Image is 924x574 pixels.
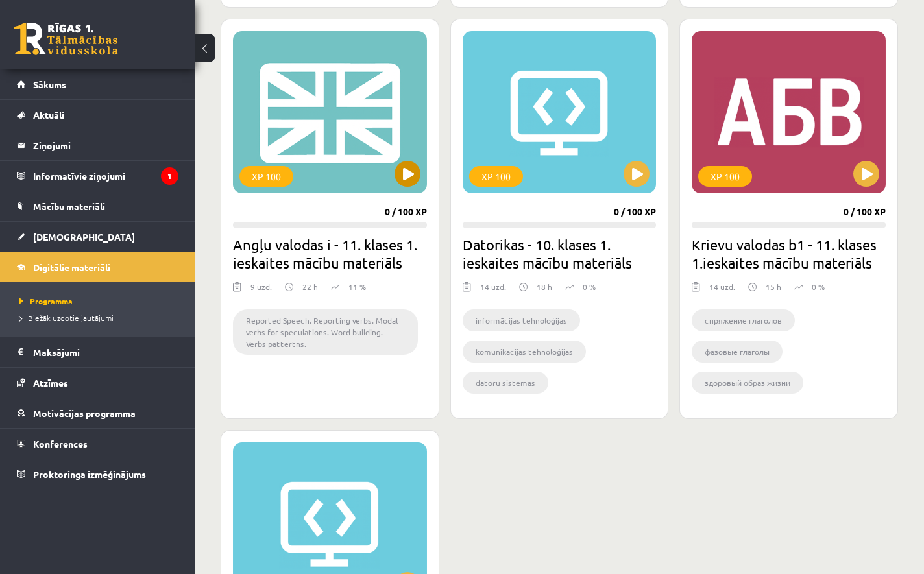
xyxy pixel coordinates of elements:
[17,130,178,160] a: Ziņojumi
[537,281,552,293] p: 18 h
[692,372,803,394] li: здоровый образ жизни
[766,281,781,293] p: 15 h
[233,235,427,272] h2: Angļu valodas i - 11. klases 1. ieskaites mācību materiāls
[33,407,136,419] span: Motivācijas programma
[17,368,178,398] a: Atzīmes
[583,281,596,293] p: 0 %
[463,309,580,331] li: informācijas tehnoloģijas
[812,281,825,293] p: 0 %
[33,337,178,367] legend: Maksājumi
[709,281,735,300] div: 14 uzd.
[19,312,182,324] a: Biežāk uzdotie jautājumi
[19,313,114,323] span: Biežāk uzdotie jautājumi
[33,130,178,160] legend: Ziņojumi
[17,222,178,252] a: [DEMOGRAPHIC_DATA]
[463,341,586,363] li: komunikācijas tehnoloģijas
[17,252,178,282] a: Digitālie materiāli
[17,191,178,221] a: Mācību materiāli
[233,309,418,355] li: Reported Speech. Reporting verbs. Modal verbs for speculations. Word building. Verbs pattertns.
[33,109,64,121] span: Aktuāli
[17,69,178,99] a: Sākums
[161,167,178,185] i: 1
[17,337,178,367] a: Maksājumi
[692,235,886,272] h2: Krievu valodas b1 - 11. klases 1.ieskaites mācību materiāls
[463,372,548,394] li: datoru sistēmas
[692,309,795,331] li: cпряжение глаголов
[698,166,752,187] div: XP 100
[33,200,105,212] span: Mācību materiāli
[17,429,178,459] a: Konferences
[33,161,178,191] legend: Informatīvie ziņojumi
[19,296,73,306] span: Programma
[14,23,118,55] a: Rīgas 1. Tālmācības vidusskola
[19,295,182,307] a: Programma
[33,78,66,90] span: Sākums
[33,377,68,389] span: Atzīmes
[239,166,293,187] div: XP 100
[463,235,657,272] h2: Datorikas - 10. klases 1. ieskaites mācību materiāls
[17,398,178,428] a: Motivācijas programma
[17,161,178,191] a: Informatīvie ziņojumi1
[692,341,783,363] li: фазовые глаголы
[33,438,88,449] span: Konferences
[33,231,135,243] span: [DEMOGRAPHIC_DATA]
[33,261,110,273] span: Digitālie materiāli
[302,281,318,293] p: 22 h
[469,166,523,187] div: XP 100
[17,459,178,489] a: Proktoringa izmēģinājums
[250,281,272,300] div: 9 uzd.
[33,468,146,480] span: Proktoringa izmēģinājums
[17,100,178,130] a: Aktuāli
[480,281,506,300] div: 14 uzd.
[348,281,366,293] p: 11 %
